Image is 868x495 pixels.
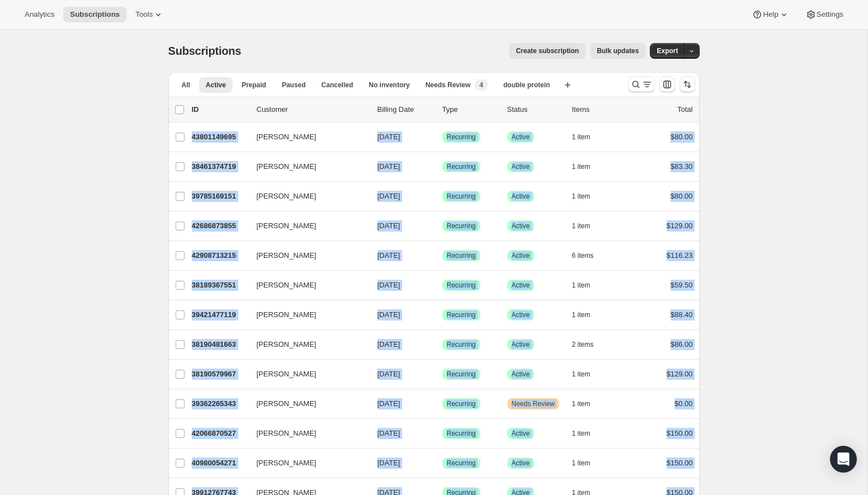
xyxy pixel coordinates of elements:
span: [PERSON_NAME] [257,369,317,380]
p: 38461374719 [192,161,248,172]
button: [PERSON_NAME] [250,306,362,324]
div: 43801149695[PERSON_NAME][DATE]SuccessRecurringSuccessActive1 item$80.00 [192,129,693,145]
p: 42066870527 [192,428,248,439]
button: Subscriptions [63,7,126,22]
span: Active [512,162,530,171]
span: 1 item [572,399,591,408]
span: 1 item [572,281,591,290]
div: IDCustomerBilling DateTypeStatusItemsTotal [192,104,693,115]
span: Active [512,192,530,201]
span: [DATE] [378,133,400,141]
p: 42908713215 [192,250,248,261]
div: 39362265343[PERSON_NAME][DATE]SuccessRecurringWarningNeeds Review1 item$0.00 [192,396,693,412]
button: Help [745,7,796,22]
span: Recurring [447,281,476,290]
span: Export [657,46,678,55]
span: 1 item [572,459,591,468]
button: 1 item [572,366,603,382]
span: Needs Review [426,81,471,89]
span: Recurring [447,192,476,201]
button: [PERSON_NAME] [250,247,362,265]
p: 38190579967 [192,369,248,380]
button: 1 item [572,218,603,234]
button: 1 item [572,396,603,412]
div: 42908713215[PERSON_NAME][DATE]SuccessRecurringSuccessActive6 items$116.23 [192,248,693,263]
span: [PERSON_NAME] [257,428,317,439]
button: [PERSON_NAME] [250,128,362,146]
button: 1 item [572,307,603,323]
button: [PERSON_NAME] [250,454,362,472]
p: ID [192,104,248,115]
button: Analytics [18,7,61,22]
span: $59.50 [671,281,693,289]
div: 42686873855[PERSON_NAME][DATE]SuccessRecurringSuccessActive1 item$129.00 [192,218,693,234]
p: Total [677,104,692,115]
div: 38190481663[PERSON_NAME][DATE]SuccessRecurringSuccessActive2 items$86.00 [192,337,693,352]
span: [PERSON_NAME] [257,339,317,350]
span: All [182,81,190,89]
span: $0.00 [674,399,693,408]
span: [PERSON_NAME] [257,250,317,261]
div: 39421477119[PERSON_NAME][DATE]SuccessRecurringSuccessActive1 item$88.40 [192,307,693,323]
span: [PERSON_NAME] [257,131,317,143]
span: Help [763,10,778,19]
span: Active [512,429,530,438]
span: 1 item [572,429,591,438]
p: 38190481663 [192,339,248,350]
span: $83.30 [671,162,693,171]
span: 6 items [572,251,594,260]
span: [DATE] [378,459,400,467]
button: 6 items [572,248,606,263]
span: [DATE] [378,399,400,408]
div: Type [442,104,498,115]
span: Subscriptions [168,45,242,57]
span: [PERSON_NAME] [257,161,317,172]
div: Items [572,104,628,115]
span: Active [206,81,226,89]
span: Active [512,459,530,468]
button: 1 item [572,455,603,471]
span: double protein [503,81,550,89]
span: Analytics [25,10,54,19]
span: No inventory [369,81,409,89]
button: [PERSON_NAME] [250,425,362,442]
span: 1 item [572,370,591,379]
button: 1 item [572,426,603,441]
button: Export [650,43,685,59]
span: 2 items [572,340,594,349]
span: [DATE] [378,310,400,319]
span: $129.00 [667,221,693,230]
div: 38189367551[PERSON_NAME][DATE]SuccessRecurringSuccessActive1 item$59.50 [192,277,693,293]
span: 1 item [572,310,591,319]
p: 39421477119 [192,309,248,320]
span: Active [512,310,530,319]
span: Prepaid [242,81,266,89]
span: Recurring [447,162,476,171]
button: [PERSON_NAME] [250,336,362,353]
span: 1 item [572,162,591,171]
button: Create new view [559,77,577,93]
button: Create subscription [509,43,586,59]
p: 39785169151 [192,191,248,202]
span: [DATE] [378,429,400,437]
button: 2 items [572,337,606,352]
span: 1 item [572,221,591,230]
span: Recurring [447,251,476,260]
button: 1 item [572,277,603,293]
span: $150.00 [667,459,693,467]
div: 39785169151[PERSON_NAME][DATE]SuccessRecurringSuccessActive1 item$80.00 [192,188,693,204]
span: Recurring [447,133,476,142]
p: 43801149695 [192,131,248,143]
span: [DATE] [378,370,400,378]
span: Active [512,221,530,230]
span: 1 item [572,133,591,142]
span: Cancelled [322,81,353,89]
span: [DATE] [378,221,400,230]
span: $150.00 [667,429,693,437]
button: [PERSON_NAME] [250,158,362,176]
span: Active [512,340,530,349]
button: [PERSON_NAME] [250,276,362,294]
p: Billing Date [378,104,433,115]
p: 40980054271 [192,458,248,469]
span: Active [512,133,530,142]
